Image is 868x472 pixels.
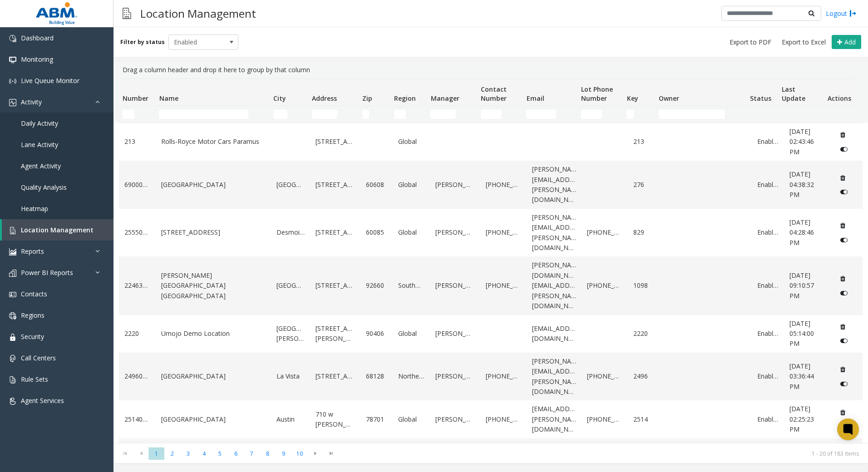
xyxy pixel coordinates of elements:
td: Number Filter [119,106,155,123]
span: Live Queue Monitor [21,76,79,85]
td: Actions Filter [824,106,856,123]
span: Dashboard [21,34,54,42]
span: Last Update [782,85,805,103]
a: [PHONE_NUMBER] [587,280,622,290]
a: [PHONE_NUMBER] [486,371,521,381]
span: [DATE] 02:43:46 PM [789,127,814,156]
span: Page 9 [276,447,291,460]
td: Lot Phone Number Filter [577,106,623,123]
a: [STREET_ADDRESS] [161,227,266,237]
a: [PERSON_NAME] [435,371,475,381]
span: Owner [659,94,679,103]
a: Location Management [2,219,113,241]
span: [DATE] 09:10:57 PM [789,271,814,300]
input: Manager Filter [430,110,456,119]
a: 60085 [366,227,387,237]
a: 68128 [366,371,387,381]
input: Key Filter [626,110,634,119]
span: Agent Activity [21,162,61,170]
span: Daily Activity [21,119,58,128]
span: Call Centers [21,354,56,362]
td: Owner Filter [655,106,746,123]
a: [STREET_ADDRESS] [316,371,355,381]
span: City [273,94,286,103]
img: 'icon' [9,56,16,64]
span: Page 10 [291,447,307,460]
span: [DATE] 05:14:00 PM [789,319,814,348]
span: Go to the next page [307,447,323,460]
button: Disable [836,142,853,157]
span: Export to PDF [730,38,771,47]
kendo-pager-info: 1 - 20 of 183 items [345,450,859,457]
span: Page 5 [212,447,228,460]
a: [DATE] 05:14:00 PM [789,319,824,349]
a: 90406 [366,329,387,339]
a: [GEOGRAPHIC_DATA] [161,371,266,381]
button: Disable [836,419,853,434]
button: Delete [836,128,850,142]
span: Regions [21,311,44,320]
a: La Vista [276,371,305,381]
a: 78701 [366,414,387,424]
td: Status Filter [746,106,778,123]
span: Page 3 [180,447,196,460]
img: 'icon' [9,398,16,405]
a: [PHONE_NUMBER] [486,180,521,190]
a: 24960002 [124,371,150,381]
span: Region [394,94,416,103]
button: Delete [836,320,850,334]
a: Northeast [398,371,424,381]
a: Enabled [757,280,779,290]
a: Global [398,227,424,237]
span: Page 7 [244,447,260,460]
span: Add [844,38,856,46]
a: Southwest [398,280,424,290]
a: Enabled [757,371,779,381]
td: Key Filter [623,106,655,123]
span: Manager [431,94,459,103]
a: [GEOGRAPHIC_DATA][PERSON_NAME] [276,324,305,344]
img: 'icon' [9,248,16,256]
span: Quality Analysis [21,183,67,192]
img: 'icon' [9,99,16,106]
input: Owner Filter [659,110,725,119]
a: Global [398,137,424,147]
button: Delete [836,218,850,233]
a: [GEOGRAPHIC_DATA] [276,180,305,190]
span: Rule Sets [21,375,48,383]
span: Lot Phone Number [581,85,613,103]
button: Export to Excel [778,36,829,49]
div: Drag a column header and drop it here to group by that column [119,61,863,79]
a: 2514 [633,414,655,424]
a: 1098 [633,280,655,290]
a: [GEOGRAPHIC_DATA] [161,414,266,424]
a: 276 [633,180,655,190]
a: [DATE] 09:10:57 PM [789,270,824,301]
input: Region Filter [394,110,406,119]
input: City Filter [273,110,287,119]
img: 'icon' [9,334,16,341]
a: Rolls-Royce Motor Cars Paramus [161,137,266,147]
span: Page 1 [148,447,164,460]
a: 2496 [633,371,655,381]
span: Agent Services [21,396,64,405]
div: Data table [113,79,868,443]
a: Global [398,414,424,424]
span: Lane Activity [21,140,58,149]
span: Number [123,94,148,103]
a: Enabled [757,227,779,237]
a: Austin [276,414,305,424]
input: Contact Number Filter [481,110,502,119]
span: Page 2 [164,447,180,460]
td: Address Filter [308,106,359,123]
span: Zip [362,94,372,103]
a: [PHONE_NUMBER] [486,280,521,290]
a: Global [398,180,424,190]
span: Reports [21,247,44,256]
td: Name Filter [155,106,269,123]
a: [STREET_ADDRESS][PERSON_NAME] [316,324,355,344]
th: Status [746,79,778,106]
button: Disable [836,377,853,391]
a: [PERSON_NAME][DOMAIN_NAME][EMAIL_ADDRESS][PERSON_NAME][DOMAIN_NAME] [532,260,577,311]
a: Enabled [757,414,779,424]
